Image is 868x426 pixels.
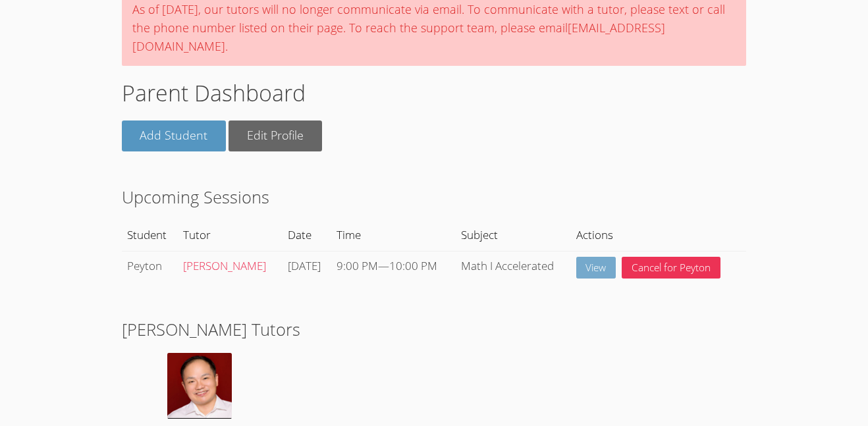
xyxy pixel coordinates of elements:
[229,120,322,151] a: Edit Profile
[455,251,570,284] td: Math I Accelerated
[122,221,178,251] th: Student
[288,257,325,276] div: [DATE]
[337,258,378,273] span: 9:00 PM
[167,353,232,419] img: avatar.png
[389,258,437,273] span: 10:00 PM
[122,251,178,284] td: Peyton
[576,257,616,279] a: View
[282,221,331,251] th: Date
[183,258,266,273] a: [PERSON_NAME]
[455,221,570,251] th: Subject
[570,221,746,251] th: Actions
[622,257,720,279] button: Cancel for Peyton
[178,221,283,251] th: Tutor
[122,184,747,209] h2: Upcoming Sessions
[337,257,449,276] div: —
[331,221,455,251] th: Time
[122,317,747,342] h2: [PERSON_NAME] Tutors
[122,76,747,110] h1: Parent Dashboard
[122,120,227,151] a: Add Student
